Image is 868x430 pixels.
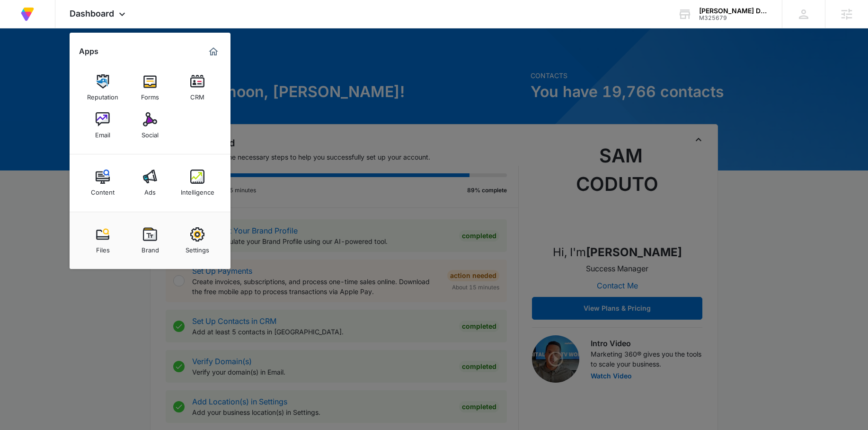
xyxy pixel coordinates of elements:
img: Volusion [19,6,36,23]
a: Social [132,107,168,143]
div: account id [699,15,768,21]
img: tab_domain_overview_orange.svg [26,55,33,63]
div: v 4.0.25 [27,15,46,23]
div: Content [91,184,115,196]
a: Reputation [85,70,121,106]
a: Settings [179,223,215,259]
h2: Apps [79,47,98,56]
a: Email [85,107,121,143]
div: Domain Overview [36,56,85,62]
div: Domain: [DOMAIN_NAME] [25,25,104,32]
a: Content [85,165,121,201]
a: Intelligence [179,165,215,201]
div: Keywords by Traffic [105,56,159,62]
div: account name [699,7,768,15]
a: Brand [132,223,168,259]
span: Dashboard [70,9,114,18]
div: Forms [141,89,159,101]
a: Forms [132,70,168,106]
a: Files [85,223,121,259]
div: CRM [190,89,204,101]
div: Settings [186,242,209,254]
a: Ads [132,165,168,201]
div: Intelligence [181,184,214,196]
div: Files [96,242,110,254]
div: Ads [144,184,156,196]
a: CRM [179,70,215,106]
div: Brand [142,242,159,254]
div: Reputation [87,89,118,101]
img: website_grey.svg [15,25,23,32]
img: tab_keywords_by_traffic_grey.svg [94,55,102,63]
img: logo_orange.svg [15,15,23,23]
a: Marketing 360® Dashboard [206,44,221,59]
div: Social [142,126,159,139]
div: Email [95,126,110,139]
